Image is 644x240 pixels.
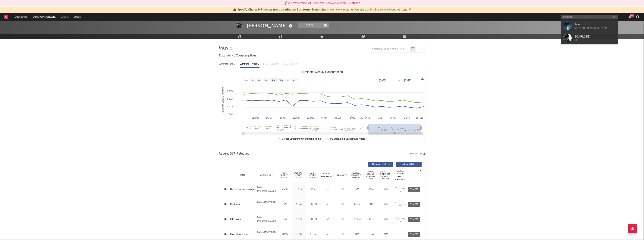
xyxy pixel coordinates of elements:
div: 10.2k [293,217,305,221]
text: 21. [DATE] [360,117,370,119]
div: 17.1k [293,187,305,191]
text: YTD [278,79,283,82]
a: Scarlxrd [561,20,618,32]
span: Recent DSP Releases [219,152,249,156]
span: Spotify Charts & Playlists not updating on Sodatone [237,8,311,11]
text: 1w [251,79,254,82]
a: Leads [71,13,83,21]
div: 155k [365,187,378,191]
a: Never Gonna Change [230,187,255,191]
div: 🚀 A new version of Sodatone is now available. [284,1,347,5]
span: 7 Day Spotify Plays [279,172,289,179]
div: <5% [380,187,392,191]
div: 7.88M [351,217,363,221]
div: Name [230,174,255,177]
div: 3.39k [293,232,305,236]
text: 1 500k [227,90,233,92]
div: [DATE] [336,187,349,191]
div: 56 [321,202,335,206]
div: Luminate - Daily [219,61,236,67]
div: 14.6k [293,202,305,206]
div: N/A [380,232,392,236]
button: Track [298,23,322,28]
div: 6M [351,187,363,191]
span: Estimated % Playlist Streams Last Day [380,171,390,180]
div: Scarlxrd [574,22,616,27]
a: One More Time [230,232,255,236]
a: Old Glory [230,217,255,221]
span: Spotify Popularity [321,172,332,178]
a: Reckless [230,202,255,206]
div: 39 [321,232,335,236]
text: Luminate Weekly Streams [221,87,224,113]
text: 28. Apr [279,117,286,119]
div: 2021 [PERSON_NAME] [256,185,277,194]
text: 7. [DATE] [347,117,356,119]
a: SCARLORD [561,32,618,44]
text: 6m [272,79,275,82]
text: Luminate Weekly Consumption [301,70,343,74]
text: 750k [229,113,233,115]
button: Refresh [349,1,360,5]
a: Dashboard [12,13,30,21]
span: Global Rolling 7D Audio Streams [365,171,376,180]
button: 99+ [629,15,631,18]
text: All [293,79,295,82]
text: [DATE] [404,79,411,82]
a: Discovery Assistant [30,13,58,21]
span: Dismiss [409,8,411,11]
svg: Luminate Weekly Consumption [219,69,425,144]
text: 4. Aug [376,117,382,119]
text: → [398,79,400,82]
span: Features ( 17 ) [399,163,416,166]
button: Originals(62) [368,162,393,167]
text: 1. Sep [404,117,410,119]
text: 15. Sep [416,117,423,119]
text: [DATE] [379,79,386,82]
text: Global Streaming On-Demand Audio [282,138,321,140]
div: 76.9k [279,187,291,191]
div: 99 + [630,14,634,17]
button: Features(17) [396,162,422,167]
div: 2021 SethAnthony llc [256,230,277,239]
div: [DATE] [336,232,349,236]
span: Originals ( 62 ) [370,163,388,166]
text: 1y [286,79,288,82]
div: 307k [365,202,378,206]
span: Released [337,174,346,176]
div: 2021 [PERSON_NAME] [256,215,277,224]
text: 3m [265,79,268,82]
div: 54 [321,217,335,221]
div: [DATE] [336,217,349,221]
a: Charts [58,13,71,21]
div: <5% [380,217,392,221]
div: 36.4M [307,202,319,206]
span: Total Artist Consumption [219,53,256,58]
input: Search for artists [561,15,618,19]
text: Zoom [243,79,248,82]
div: 114k [279,202,291,206]
span: Global ATD Audio Streams [351,172,361,179]
span: ATD Spotify Plays [307,172,317,179]
div: Global Streaming Trend (Last 60D) [394,170,406,181]
text: 14. Apr [266,117,272,119]
text: 26. May [307,117,314,119]
text: Sep '… [416,129,423,131]
text: 31. Mar [252,117,259,119]
span: : Some charts are now updating. We are continuing to work on the issue [237,8,407,11]
span: Last Day Spotify Plays [293,172,303,179]
div: N/A [351,232,363,236]
text: 1 250k [227,98,233,100]
div: 2021 SethAnthony llc [256,200,277,209]
div: [PERSON_NAME] [247,23,294,29]
text: US Streaming On-Demand Audio [330,138,365,140]
div: 30.4M [307,217,319,221]
button: Export CSV [410,153,426,155]
div: 12.6M [351,202,363,206]
input: Search by song name or URL [370,47,410,50]
div: 15M [307,187,319,191]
